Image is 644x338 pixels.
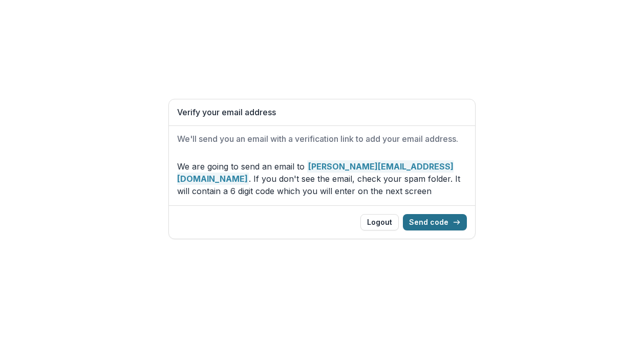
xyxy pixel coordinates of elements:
[360,214,399,230] button: Logout
[403,214,467,230] button: Send code
[177,134,467,144] h2: We'll send you an email with a verification link to add your email address.
[177,160,467,197] p: We are going to send an email to . If you don't see the email, check your spam folder. It will co...
[177,108,467,117] h1: Verify your email address
[177,160,454,185] strong: [PERSON_NAME][EMAIL_ADDRESS][DOMAIN_NAME]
